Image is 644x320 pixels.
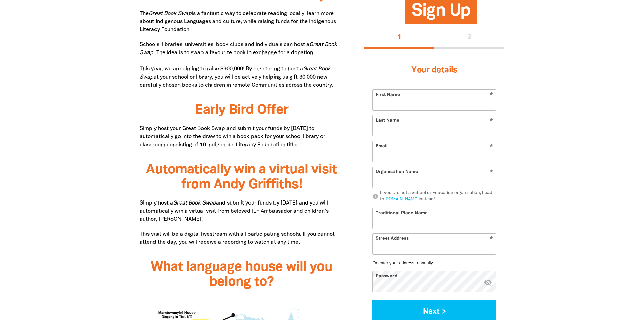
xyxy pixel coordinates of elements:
span: What language house will you belong to? [151,261,332,289]
span: Sign Up [412,4,471,24]
h3: Your details [372,57,496,84]
i: info [372,194,378,200]
em: Great Book Swap [140,42,337,55]
p: Simply host a and submit your funds by [DATE] and you will automatically win a virtual visit from... [140,199,344,223]
span: Early Bird Offer [195,104,288,116]
button: Or enter your address manually [372,260,496,265]
div: If you are not a School or Education organisation, head to instead! [380,190,497,203]
p: Schools, libraries, universities, book clubs and individuals can host a . The idea is to swap a f... [140,41,344,89]
button: Stage 1 [364,27,434,49]
a: [DOMAIN_NAME] [384,198,419,202]
p: This visit will be a digital livestream with all participating schools. If you cannot attend the ... [140,230,344,247]
p: Simply host your Great Book Swap and submit your funds by [DATE] to automatically go into the dra... [140,125,344,149]
p: The is a fantastic way to celebrate reading locally, learn more about Indigenous Languages and cu... [140,9,344,34]
em: Great Book Swap [149,11,192,16]
em: Great Book Swap [140,67,331,80]
button: visibility_off [484,278,492,287]
span: Automatically win a virtual visit from Andy Griffiths! [146,164,337,191]
i: Hide password [484,278,492,286]
em: Great Book Swap [173,201,216,206]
